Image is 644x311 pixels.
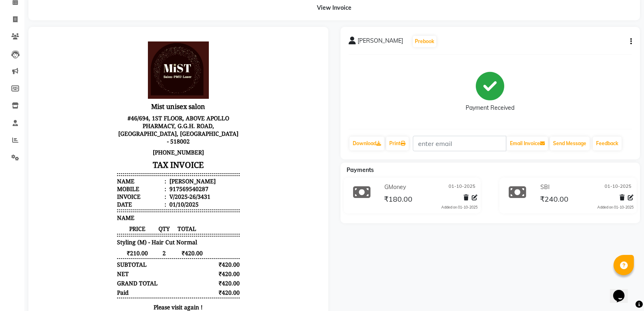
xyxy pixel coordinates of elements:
[80,123,203,137] h3: TAX INVOICE
[550,137,590,150] button: Send Message
[593,137,622,150] a: Feedback
[171,235,204,243] div: ₹420.00
[349,137,384,150] a: Download
[80,276,203,284] div: Generated By : at 01/10/2025
[128,150,130,158] span: :
[80,150,130,158] div: Mobile
[80,226,110,233] div: SUBTOTAL
[80,203,160,211] span: Styling (M) - Hair Cut Normal
[134,190,167,198] span: TOTAL
[413,36,436,47] button: Prebook
[384,194,412,206] span: ₹180.00
[441,204,477,210] div: Added on 01-10-2025
[386,137,409,150] a: Print
[80,158,130,165] div: Invoice
[128,165,130,173] span: :
[80,244,121,252] div: GRAND TOTAL
[80,142,130,150] div: Name
[121,190,134,198] span: QTY
[80,254,92,261] div: Paid
[128,158,130,165] span: :
[358,37,403,48] span: [PERSON_NAME]
[80,214,121,222] span: ₹210.00
[131,165,162,173] div: 01/10/2025
[80,78,203,112] p: #46/694, 1ST FLOOR, ABOVE APOLLO PHARMACY, G.G.H. ROAD, [GEOGRAPHIC_DATA], [GEOGRAPHIC_DATA] - 51...
[80,112,203,123] p: [PHONE_NUMBER]
[134,214,167,222] span: ₹420.00
[121,214,134,222] span: 2
[171,226,204,233] div: ₹420.00
[80,268,203,276] p: Please visit again !
[449,183,475,191] span: 01-10-2025
[347,166,374,174] span: Payments
[131,158,174,165] div: V/2025-26/3431
[134,276,153,284] span: Admin
[80,165,130,173] div: Date
[131,142,179,150] div: [PERSON_NAME]
[80,190,121,198] span: PRICE
[384,183,406,191] span: GMoney
[171,244,204,252] div: ₹420.00
[171,254,204,261] div: ₹420.00
[466,104,514,112] div: Payment Received
[507,137,548,150] button: Email Invoice
[540,194,568,206] span: ₹240.00
[605,183,631,191] span: 01-10-2025
[610,278,636,303] iframe: chat widget
[540,183,550,191] span: SBI
[111,7,172,64] img: file_1701766196107.jpg
[597,204,633,210] div: Added on 01-10-2025
[80,179,98,187] span: NAME
[128,142,130,150] span: :
[80,65,203,78] h3: Mist unisex salon
[80,235,92,243] div: NET
[413,136,506,151] input: enter email
[131,150,172,158] div: 917569540287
